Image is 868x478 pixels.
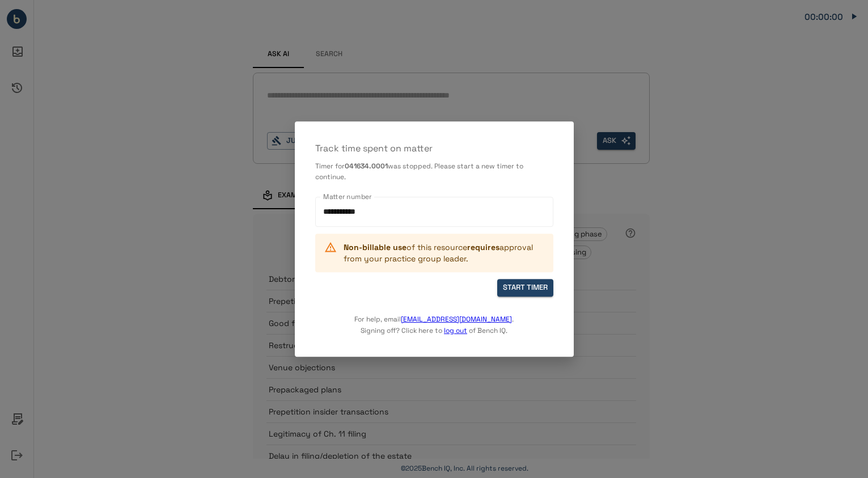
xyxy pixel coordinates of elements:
[345,162,388,171] b: 041634.0001
[344,243,407,253] b: Non-billable use
[323,192,372,201] label: Matter number
[401,315,512,324] a: [EMAIL_ADDRESS][DOMAIN_NAME]
[315,142,553,155] p: Track time spent on matter
[315,162,523,182] span: was stopped. Please start a new timer to continue.
[497,280,553,297] button: START TIMER
[354,297,514,336] p: For help, email . Signing off? Click here to of Bench IQ.
[344,238,544,269] div: of this resource approval from your practice group leader.
[315,162,345,171] span: Timer for
[467,243,499,253] b: requires
[444,326,467,335] a: log out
